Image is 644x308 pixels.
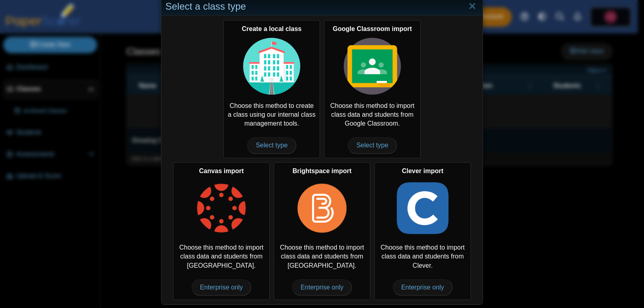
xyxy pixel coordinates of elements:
[324,20,421,158] a: Google Classroom import Choose this method to import class data and students from Google Classroo...
[242,25,302,32] b: Create a local class
[292,279,352,296] span: Enterprise only
[324,20,421,158] div: Choose this method to import class data and students from Google Classroom.
[374,162,471,300] div: Choose this method to import class data and students from Clever.
[333,25,412,32] b: Google Classroom import
[402,167,443,174] b: Clever import
[223,20,320,158] div: Choose this method to create a class using our internal class management tools.
[199,167,244,174] b: Canvas import
[348,137,396,153] span: Select type
[223,20,320,158] a: Create a local class Choose this method to create a class using our internal class management too...
[192,279,252,296] span: Enterprise only
[344,38,401,95] img: class-type-google-classroom.svg
[274,162,370,300] div: Choose this method to import class data and students from [GEOGRAPHIC_DATA].
[293,167,352,174] b: Brightspace import
[293,180,351,237] img: class-type-brightspace.png
[394,180,451,237] img: class-type-clever.png
[193,180,250,237] img: class-type-canvas.png
[173,162,270,300] div: Choose this method to import class data and students from [GEOGRAPHIC_DATA].
[393,279,453,296] span: Enterprise only
[243,38,300,95] img: class-type-local.svg
[247,137,296,153] span: Select type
